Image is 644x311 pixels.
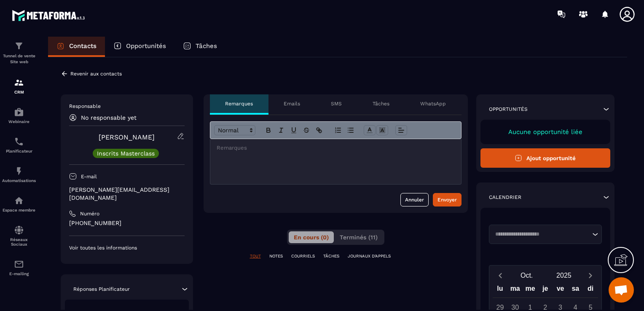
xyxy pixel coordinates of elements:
img: automations [14,166,24,176]
p: TOUT [250,253,261,259]
p: Réponses Planificateur [73,286,130,292]
button: Ajout opportunité [480,148,611,168]
p: Inscrits Masterclass [97,150,155,156]
div: je [538,283,553,298]
button: Previous month [493,270,508,281]
p: Opportunités [489,106,528,113]
a: emailemailE-mailing [2,253,36,282]
p: Calendrier [489,194,521,201]
div: di [583,283,598,298]
p: [PERSON_NAME][EMAIL_ADDRESS][DOMAIN_NAME] [69,186,185,202]
p: Revenir aux contacts [70,71,122,77]
span: En cours (0) [294,234,329,241]
p: E-mailing [2,271,36,276]
p: Tunnel de vente Site web [2,53,36,65]
img: automations [14,196,24,206]
p: Opportunités [126,42,166,50]
div: ve [553,283,568,298]
div: sa [568,283,583,298]
a: Contacts [48,37,105,57]
button: Next month [582,270,598,281]
button: Annuler [400,193,429,206]
a: schedulerschedulerPlanificateur [2,130,36,160]
div: me [523,283,538,298]
img: scheduler [14,137,24,147]
a: formationformationCRM [2,71,36,101]
a: Opportunités [105,37,174,57]
p: Numéro [80,210,99,217]
p: Tâches [196,42,217,50]
a: formationformationTunnel de vente Site web [2,35,36,71]
p: SMS [331,100,342,107]
p: Aucune opportunité liée [489,128,602,136]
img: formation [14,41,24,51]
p: Voir toutes les informations [69,244,185,251]
p: Contacts [69,42,97,50]
p: Webinaire [2,119,36,124]
img: formation [14,78,24,88]
div: Envoyer [437,196,457,204]
a: social-networksocial-networkRéseaux Sociaux [2,219,36,253]
a: automationsautomationsWebinaire [2,101,36,130]
p: Espace membre [2,208,36,212]
a: automationsautomationsEspace membre [2,189,36,219]
div: Ouvrir le chat [609,277,634,303]
p: No responsable yet [81,114,137,121]
p: Responsable [69,103,185,110]
p: NOTES [269,253,283,259]
span: Terminés (11) [340,234,378,241]
img: social-network [14,225,24,235]
p: Planificateur [2,149,36,153]
button: Envoyer [433,193,462,206]
button: Open months overlay [508,268,545,283]
p: Réseaux Sociaux [2,237,36,247]
p: E-mail [81,173,97,180]
p: JOURNAUX D'APPELS [348,253,391,259]
img: automations [14,107,24,117]
p: Automatisations [2,178,36,183]
div: lu [493,283,508,298]
p: COURRIELS [291,253,315,259]
img: email [14,259,24,269]
a: automationsautomationsAutomatisations [2,160,36,189]
button: En cours (0) [289,231,334,243]
a: Tâches [174,37,225,57]
p: CRM [2,90,36,94]
p: Remarques [225,100,253,107]
div: ma [507,283,523,298]
button: Open years overlay [545,268,582,283]
p: Emails [284,100,300,107]
p: [PHONE_NUMBER] [69,219,185,227]
p: Tâches [373,100,389,107]
p: TÂCHES [323,253,339,259]
button: Terminés (11) [335,231,383,243]
div: Search for option [489,225,602,244]
input: Search for option [492,230,590,239]
p: WhatsApp [420,100,446,107]
a: [PERSON_NAME] [99,133,155,141]
img: logo [12,8,88,23]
